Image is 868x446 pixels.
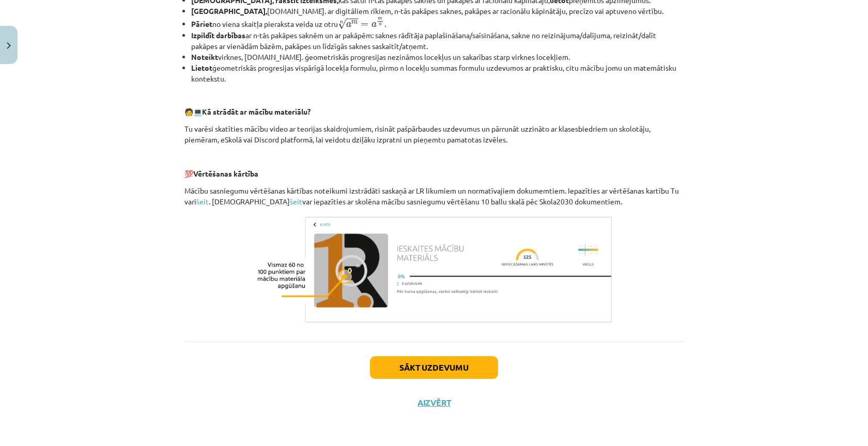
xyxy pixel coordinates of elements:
[191,6,684,17] li: [DOMAIN_NAME]. ar digitāliem rīkiem, n-tās pakāpes saknes, pakāpes ar racionālu kāpinātāju, precī...
[7,42,11,49] img: icon-close-lesson-0947bae3869378f0d4975bcd49f059093ad1ed9edebbc8119c70593378902aed.svg
[191,6,267,15] b: [GEOGRAPHIC_DATA],
[346,22,351,27] span: a
[184,168,684,179] p: 💯
[378,18,382,20] span: m
[191,62,684,84] li: ģeometriskās progresijas vispārīgā locekļa formulu, pirmo n locekļu summas formulu uzdevumos ar p...
[191,30,684,52] li: ar n-tās pakāpes saknēm un ar pakāpēm: saknes rādītāja paplašināšana/saīsināšana, sakne no reizin...
[191,30,245,40] b: Izpildīt darbības
[191,63,212,72] b: Lietot
[193,169,258,178] b: Vērtēšanas kārtība
[290,197,302,206] a: šeit
[351,21,358,24] span: m
[191,19,212,28] b: Pāriet
[191,52,684,62] li: virknes, [DOMAIN_NAME]. ģeometriskās progresijas nezināmos locekļus un sakarības starp virknes lo...
[191,17,684,30] li: no viena skaitļa pieraksta veida uz otru .
[202,107,311,116] b: Kā strādāt ar mācību materiālu?
[414,397,454,408] button: Aizvērt
[184,106,684,117] p: 🧑 💻
[184,123,684,145] p: Tu varēsi skatīties mācību video ar teorijas skaidrojumiem, risināt pašpārbaudes uzdevumus un pār...
[196,197,209,206] a: šeit
[361,23,368,27] span: =
[338,19,346,29] span: √
[379,23,382,26] span: n
[370,356,498,379] button: Sākt uzdevumu
[371,22,377,27] span: a
[184,185,684,207] p: Mācību sasniegumu vērtēšanas kārtības noteikumi izstrādāti saskaņā ar LR likumiem un normatīvajie...
[191,52,218,61] b: Noteikt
